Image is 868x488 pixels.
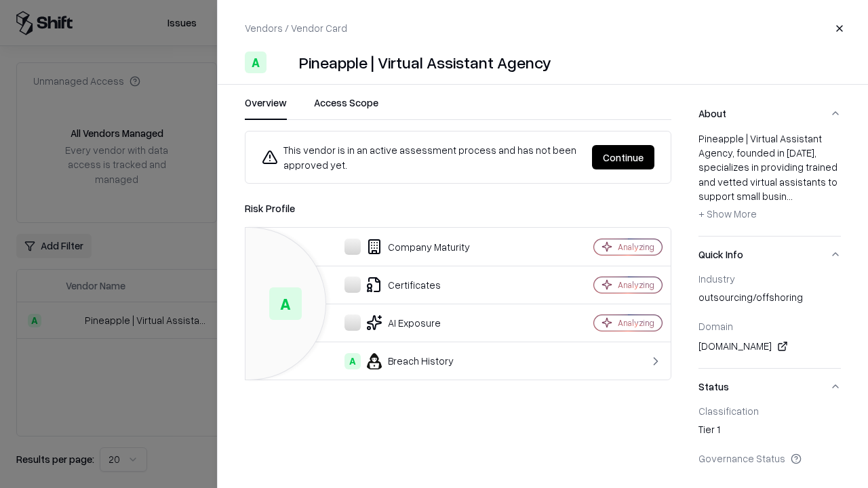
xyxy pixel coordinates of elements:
div: A [344,353,361,369]
div: Pineapple | Virtual Assistant Agency, founded in [DATE], specializes in providing trained and vet... [698,131,841,225]
div: Analyzing [618,317,654,329]
div: Classification [698,405,841,417]
div: This vendor is in an active assessment process and has not been approved yet. [262,142,581,172]
button: Overview [245,96,287,120]
div: A [245,52,267,73]
img: Pineapple | Virtual Assistant Agency [272,52,294,73]
span: + Show More [698,207,757,220]
div: Analyzing [618,241,654,253]
div: Tier 1 [698,422,841,441]
div: Certificates [256,277,547,293]
div: Industry [698,272,841,285]
div: Risk Profile [245,200,671,216]
div: Company Maturity [256,239,547,255]
button: Status [698,369,841,405]
button: About [698,96,841,131]
div: About [698,131,841,236]
button: + Show More [698,203,757,225]
div: A [269,287,302,320]
button: Quick Info [698,237,841,272]
button: Continue [592,145,654,169]
button: Access Scope [314,96,378,120]
div: Quick Info [698,272,841,368]
div: [DOMAIN_NAME] [698,338,841,354]
div: Pineapple | Virtual Assistant Agency [299,52,551,73]
div: Breach History [256,353,547,369]
div: AI Exposure [256,314,547,331]
div: Analyzing [618,279,654,291]
div: outsourcing/offshoring [698,290,841,309]
p: Vendors / Vendor Card [245,21,347,35]
div: Governance Status [698,452,841,464]
span: ... [787,190,793,202]
div: Domain [698,320,841,332]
